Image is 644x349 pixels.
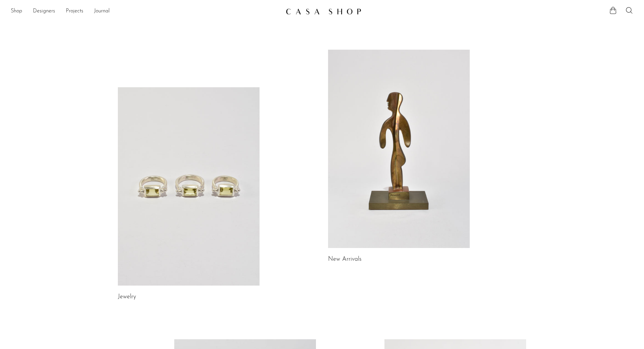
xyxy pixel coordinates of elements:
[33,7,55,16] a: Designers
[11,6,280,17] nav: Desktop navigation
[118,294,136,300] a: Jewelry
[328,256,362,262] a: New Arrivals
[11,6,280,17] ul: NEW HEADER MENU
[94,7,110,16] a: Journal
[66,7,83,16] a: Projects
[11,7,22,16] a: Shop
